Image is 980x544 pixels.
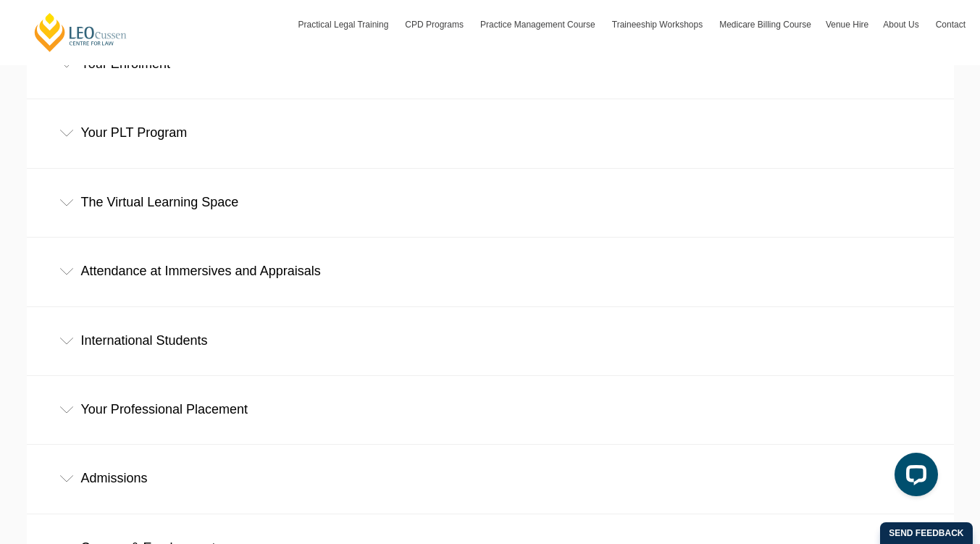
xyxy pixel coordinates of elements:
[27,99,954,167] div: Your PLT Program
[883,447,944,508] iframe: LiveChat chat widget
[473,4,605,46] a: Practice Management Course
[398,4,473,46] a: CPD Programs
[818,4,876,46] a: Venue Hire
[27,238,954,305] div: Attendance at Immersives and Appraisals
[33,12,129,53] a: [PERSON_NAME] Centre for Law
[27,376,954,443] div: Your Professional Placement
[291,4,398,46] a: Practical Legal Training
[27,307,954,374] div: International Students
[27,169,954,236] div: The Virtual Learning Space
[712,4,818,46] a: Medicare Billing Course
[27,445,954,512] div: Admissions
[605,4,712,46] a: Traineeship Workshops
[876,4,928,46] a: About Us
[929,4,973,46] a: Contact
